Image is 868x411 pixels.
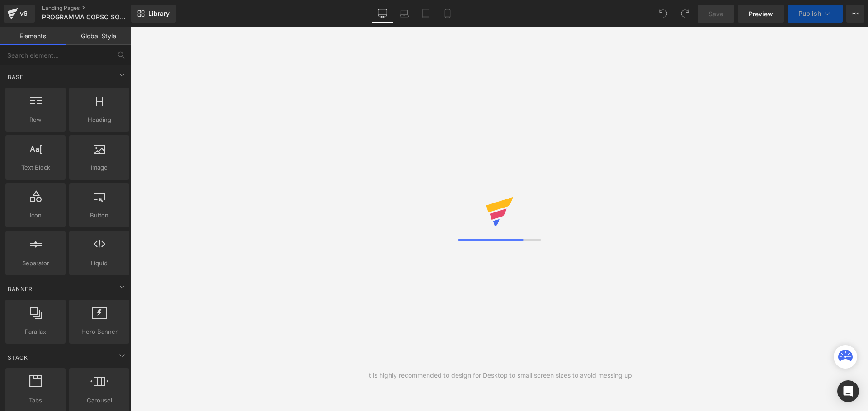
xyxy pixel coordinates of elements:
span: Heading [72,115,127,125]
a: Preview [738,5,784,23]
span: Stack [7,353,29,362]
a: Desktop [372,5,393,23]
span: Tabs [8,396,63,405]
div: v6 [18,8,29,19]
a: Landing Pages [42,5,146,12]
button: More [846,5,864,23]
span: Liquid [72,259,127,268]
button: Redo [676,5,694,23]
a: New Library [131,5,176,23]
span: Carousel [72,396,127,405]
span: Separator [8,259,63,268]
a: Global Style [66,27,131,45]
span: Preview [749,9,773,18]
span: Save [708,9,723,18]
a: v6 [4,5,35,23]
span: Base [7,73,24,81]
span: Button [72,211,127,220]
span: Banner [7,285,33,293]
a: Laptop [393,5,415,23]
a: Tablet [415,5,437,23]
span: Parallax [8,327,63,337]
div: It is highly recommended to design for Desktop to small screen sizes to avoid messing up [367,370,632,380]
span: Text Block [8,163,63,172]
button: Publish [788,5,843,23]
span: Library [148,9,170,18]
button: Undo [654,5,672,23]
a: Mobile [437,5,458,23]
span: Hero Banner [72,327,127,337]
span: Publish [798,10,821,17]
span: Icon [8,211,63,220]
span: Row [8,115,63,125]
span: PROGRAMMA CORSO SOCIAL MEDIA MANAGER [42,14,129,21]
span: Image [72,163,127,172]
div: Open Intercom Messenger [837,380,859,402]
